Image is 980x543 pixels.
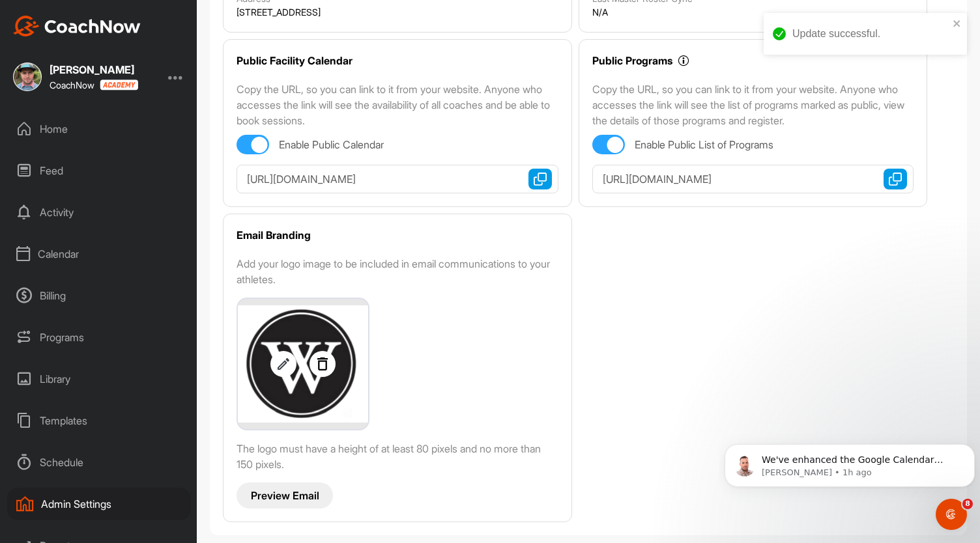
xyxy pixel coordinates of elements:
[7,404,191,437] div: Templates
[237,5,558,19] div: [STREET_ADDRESS]
[310,356,336,372] img: svg+xml;base64,PHN2ZyB3aWR0aD0iMjQiIGhlaWdodD0iMjQiIHZpZXdCb3g9IjAgMCAyNCAyNCIgZmlsbD0ibm9uZSIgeG...
[237,53,353,68] div: Public Facility Calendar
[592,5,914,19] div: N/A
[592,81,914,128] p: Copy the URL, so you can link to it from your website. Anyone who accesses the link will see the ...
[953,18,962,32] button: close
[7,446,191,479] div: Schedule
[719,417,980,508] iframe: Intercom notifications message
[534,173,547,186] img: Copy
[100,79,138,90] img: CoachNow acadmey
[237,441,558,472] div: The logo must have a height of at least 80 pixels and no more than 150 pixels.
[792,26,949,42] div: Update successful.
[238,299,368,429] img: logo
[592,53,672,68] div: Public Programs
[50,79,138,90] div: CoachNow
[962,499,973,509] span: 8
[7,238,191,270] div: Calendar
[635,138,773,152] span: Enable Public List of Programs
[42,50,239,62] p: Message from Alex, sent 1h ago
[13,63,42,91] img: square_c06937ecae3d5ad7bc2ee6c3c95a73cb.jpg
[528,169,552,189] button: Copy
[237,227,311,243] div: Email Branding
[7,154,191,187] div: Feed
[7,113,191,145] div: Home
[279,138,384,152] span: Enable Public Calendar
[7,321,191,354] div: Programs
[7,488,191,520] div: Admin Settings
[270,356,296,372] img: svg+xml;base64,PHN2ZyB4bWxucz0iaHR0cDovL3d3dy53My5vcmcvMjAwMC9zdmciIHdpZHRoPSIyNCIgaGVpZ2h0PSIyNC...
[237,81,558,128] p: Copy the URL, so you can link to it from your website. Anyone who accesses the link will see the ...
[237,256,558,287] div: Add your logo image to be included in email communications to your athletes.
[7,279,191,312] div: Billing
[936,499,967,530] iframe: Intercom live chat
[7,196,191,229] div: Activity
[42,38,237,178] span: We've enhanced the Google Calendar integration for a more seamless experience. If you haven't lin...
[7,363,191,395] div: Library
[889,173,902,186] img: Copy
[251,489,319,503] p: Preview Email
[884,169,907,189] button: Copy
[237,482,333,508] button: Preview Email
[50,64,138,75] div: [PERSON_NAME]
[13,16,141,36] img: CoachNow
